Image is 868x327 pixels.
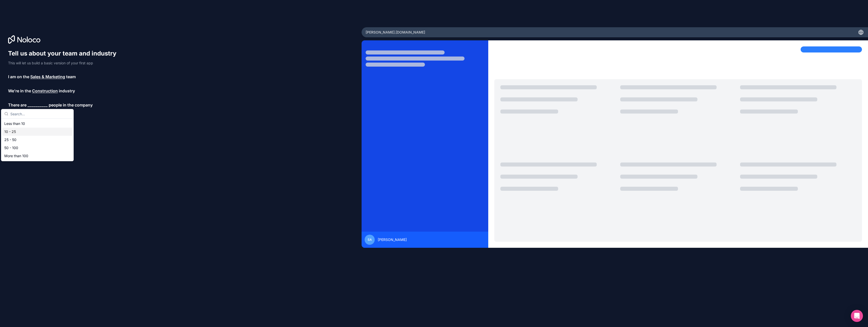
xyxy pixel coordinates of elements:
div: Open Intercom Messenger [851,310,863,322]
span: [PERSON_NAME] .[DOMAIN_NAME] [366,30,425,35]
span: team [66,74,76,80]
span: I am on the [8,74,29,80]
span: industry [59,88,75,94]
span: SA [368,238,372,242]
div: 50 - 100 [2,144,72,152]
span: Construction [32,88,58,94]
div: 10 - 25 [2,128,72,136]
p: This will let us build a basic version of your first app [8,61,121,66]
span: people in the company [49,102,93,108]
div: Suggestions [1,119,73,161]
input: Search... [10,109,70,118]
span: [PERSON_NAME] [378,237,407,242]
span: There are [8,102,26,108]
span: We’re in the [8,88,31,94]
div: More than 100 [2,152,72,160]
span: Sales & Marketing [30,74,65,80]
div: 25 - 50 [2,136,72,144]
span: __________ [28,102,48,108]
h1: Tell us about your team and industry [8,49,121,58]
div: Less than 10 [2,120,72,128]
